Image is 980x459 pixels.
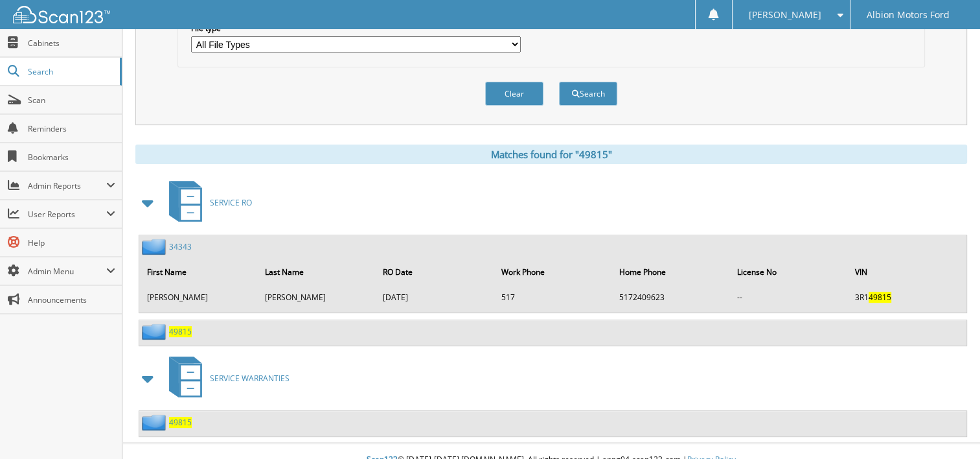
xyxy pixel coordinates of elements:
iframe: Chat Widget [915,397,980,459]
a: 34343 [169,241,192,252]
td: [DATE] [376,287,493,308]
img: folder2.png [142,414,169,430]
td: -- [731,287,847,308]
span: SERVICE WARRANTIES [210,373,290,384]
button: Clear [485,82,543,106]
span: SERVICE RO [210,197,252,208]
span: Search [28,66,113,77]
th: License No [731,259,847,285]
span: Reminders [28,123,115,134]
img: folder2.png [142,324,169,340]
span: [PERSON_NAME] [749,11,821,19]
span: Help [28,237,115,248]
th: VIN [849,259,965,285]
span: Albion Motors Ford [867,11,950,19]
td: 517 [494,287,611,308]
a: 49815 [169,417,192,428]
th: First Name [141,259,257,285]
td: [PERSON_NAME] [258,287,375,308]
a: 49815 [169,326,192,337]
button: Search [559,82,617,106]
span: Announcements [28,294,115,305]
a: SERVICE RO [161,177,252,228]
a: SERVICE WARRANTIES [161,353,290,404]
span: Cabinets [28,38,115,49]
th: Work Phone [494,259,611,285]
td: [PERSON_NAME] [141,287,257,308]
td: 5172409623 [613,287,729,308]
th: Last Name [258,259,375,285]
span: User Reports [28,209,106,220]
span: Scan [28,95,115,106]
img: scan123-logo-white.svg [13,6,110,23]
img: folder2.png [142,239,169,255]
span: 49815 [869,292,891,303]
th: RO Date [376,259,493,285]
div: Matches found for "49815" [135,145,967,164]
span: Admin Reports [28,180,106,191]
span: Admin Menu [28,266,106,277]
th: Home Phone [613,259,729,285]
span: Bookmarks [28,152,115,163]
td: 3R1 [849,287,965,308]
